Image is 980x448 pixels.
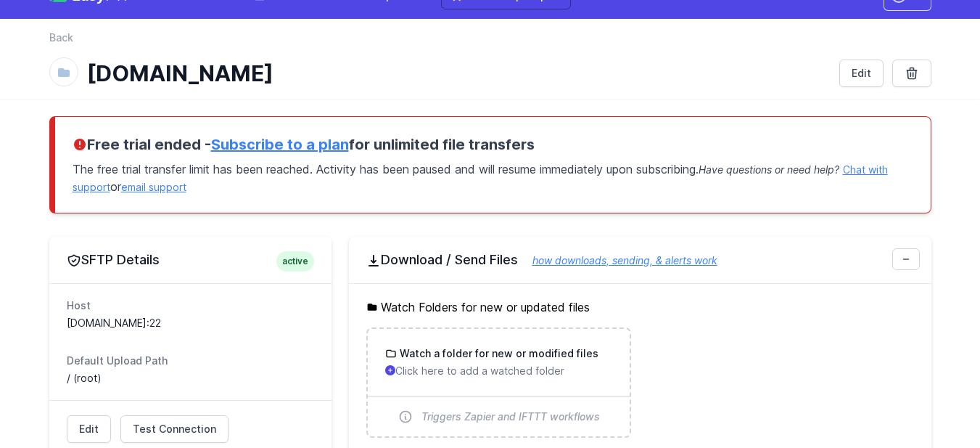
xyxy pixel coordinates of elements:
span: Test Connection [133,422,216,436]
span: Have questions or need help? [699,163,839,176]
a: Watch a folder for new or modified files Click here to add a watched folder Triggers Zapier and I... [368,329,630,436]
h2: Download / Send Files [366,251,914,269]
span: active [276,251,314,272]
dt: Default Upload Path [67,354,314,368]
a: Subscribe to a plan [211,136,349,153]
a: email support [121,181,186,193]
iframe: Drift Widget Chat Controller [907,375,963,431]
a: Back [49,30,73,45]
h5: Watch Folders for new or updated files [366,298,914,316]
h3: Watch a folder for new or modified files [397,346,598,361]
a: Edit [839,60,884,87]
h2: SFTP Details [67,251,314,269]
a: how downloads, sending, & alerts work [518,254,717,266]
dd: / (root) [67,371,314,386]
dt: Host [67,298,314,313]
dd: [DOMAIN_NAME]:22 [67,316,314,330]
p: The free trial transfer limit has been reached. Activity has been paused and will resume immediat... [73,155,913,195]
a: Edit [67,415,111,443]
h1: [DOMAIN_NAME] [87,60,828,86]
p: Click here to add a watched folder [385,364,612,378]
h3: Free trial ended - for unlimited file transfers [73,134,913,155]
span: Triggers Zapier and IFTTT workflows [421,410,600,424]
a: Test Connection [120,415,228,443]
nav: Breadcrumb [49,30,931,54]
